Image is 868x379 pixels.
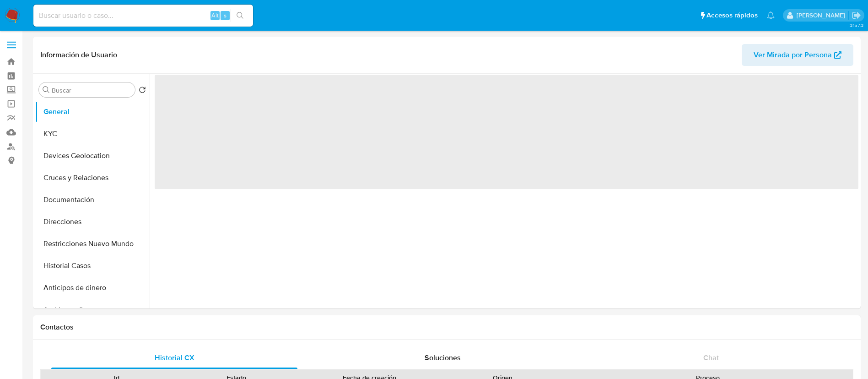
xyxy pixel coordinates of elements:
[35,101,150,123] button: General
[35,299,150,321] button: Archivos adjuntos
[742,44,853,66] button: Ver Mirada por Persona
[35,233,150,255] button: Restricciones Nuevo Mundo
[35,211,150,233] button: Direcciones
[231,9,249,22] button: search-icon
[52,86,131,94] input: Buscar
[852,11,861,20] a: Salir
[155,75,858,189] span: ‌
[224,11,226,20] span: s
[35,277,150,299] button: Anticipos de dinero
[35,255,150,277] button: Historial Casos
[797,11,848,20] p: alicia.aldreteperez@mercadolibre.com.mx
[703,352,719,363] span: Chat
[33,10,253,22] input: Buscar usuario o caso...
[767,11,775,19] a: Notificaciones
[35,167,150,189] button: Cruces y Relaciones
[35,123,150,145] button: KYC
[139,86,146,96] button: Volver al orden por defecto
[43,86,50,93] button: Buscar
[40,50,117,60] h1: Información de Usuario
[425,352,461,363] span: Soluciones
[155,352,194,363] span: Historial CX
[35,189,150,211] button: Documentación
[211,11,219,20] span: Alt
[754,44,832,66] span: Ver Mirada por Persona
[40,323,853,332] h1: Contactos
[706,11,758,20] span: Accesos rápidos
[35,145,150,167] button: Devices Geolocation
